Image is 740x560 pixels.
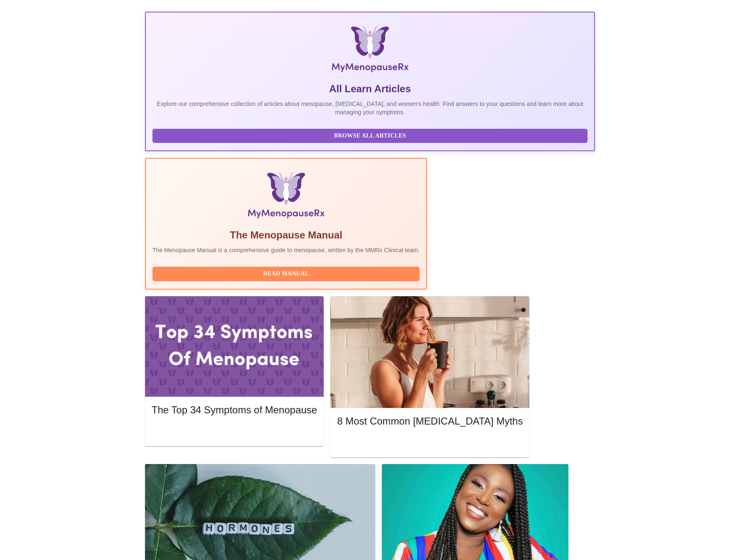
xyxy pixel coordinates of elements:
[160,426,309,437] span: Read More
[152,427,319,434] a: Read More
[337,439,525,446] a: Read More
[337,436,523,450] button: Read More
[152,403,317,417] h5: The Top 34 Symptoms of Menopause
[152,82,588,96] h5: All Learn Articles
[220,26,520,76] img: MyMenopauseRx Logo
[195,172,377,222] img: Menopause Manual
[152,424,317,439] button: Read More
[337,415,523,428] h5: 8 Most Common [MEDICAL_DATA] Myths
[152,270,422,277] a: Read Manual
[152,228,420,242] h5: The Menopause Manual
[152,267,420,281] button: Read Manual
[152,129,588,143] button: Browse All Articles
[152,246,420,254] p: The Menopause Manual is a comprehensive guide to menopause, written by the MMRx Clinical team.
[152,132,590,139] a: Browse All Articles
[161,131,580,141] span: Browse All Articles
[152,100,588,116] p: Explore our comprehensive collection of articles about menopause, [MEDICAL_DATA], and women's hea...
[161,269,412,279] span: Read Manual
[345,438,514,448] span: Read More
